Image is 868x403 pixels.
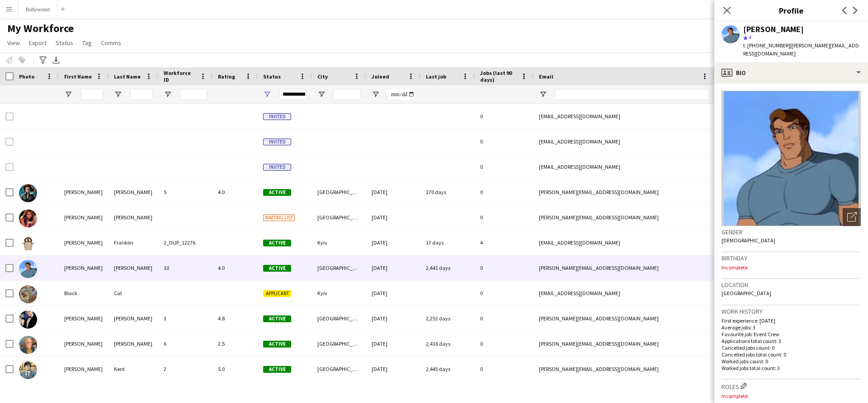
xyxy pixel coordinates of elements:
[64,90,72,98] button: Open Filter Menu
[366,357,420,381] div: [DATE]
[420,255,475,280] div: 2,441 days
[722,365,861,371] p: Worked jobs total count: 3
[749,34,751,41] span: 4
[263,113,291,120] span: Invited
[64,73,92,80] span: First Name
[19,73,34,80] span: Photo
[743,42,859,57] span: | [PERSON_NAME][EMAIL_ADDRESS][DOMAIN_NAME]
[722,91,861,226] img: Crew avatar or photo
[263,290,291,297] span: Applicant
[312,205,366,230] div: [GEOGRAPHIC_DATA]
[366,281,420,306] div: [DATE]
[158,255,212,280] div: 10
[19,184,37,202] img: Amanda Briggs
[158,331,212,356] div: 6
[80,89,103,100] input: First Name Filter Input
[843,208,861,226] div: Open photos pop-in
[108,205,158,230] div: [PERSON_NAME]
[212,180,258,204] div: 4.0
[475,255,533,280] div: 0
[475,357,533,381] div: 0
[475,230,533,255] div: 4
[480,69,517,83] span: Jobs (last 90 days)
[722,358,861,365] p: Worked jobs count: 0
[130,89,153,100] input: Last Name Filter Input
[722,228,861,236] h3: Gender
[426,73,446,80] span: Last job
[108,255,158,280] div: [PERSON_NAME]
[372,90,380,98] button: Open Filter Menu
[263,315,291,322] span: Active
[263,265,291,272] span: Active
[56,39,73,47] span: Status
[722,290,771,296] span: [GEOGRAPHIC_DATA]
[25,37,50,49] a: Export
[19,209,37,227] img: Barbara Gorden
[158,306,212,331] div: 3
[108,281,158,306] div: Cat
[108,180,158,204] div: [PERSON_NAME]
[114,73,141,80] span: Last Name
[108,230,158,255] div: Franklin
[158,180,212,204] div: 5
[743,42,790,49] span: t. [PHONE_NUMBER]
[366,306,420,331] div: [DATE]
[263,90,271,98] button: Open Filter Menu
[59,255,108,280] div: [PERSON_NAME]
[212,357,258,381] div: 5.0
[366,255,420,280] div: [DATE]
[82,39,92,47] span: Tag
[475,104,533,129] div: 0
[59,357,108,381] div: [PERSON_NAME]
[312,255,366,280] div: [GEOGRAPHIC_DATA]
[722,237,775,244] span: [DEMOGRAPHIC_DATA]
[218,73,235,80] span: Rating
[52,37,77,49] a: Status
[51,55,61,65] app-action-btn: Export XLSX
[97,37,125,49] a: Comms
[366,180,420,204] div: [DATE]
[366,230,420,255] div: [DATE]
[4,37,24,49] a: View
[420,357,475,381] div: 2,445 days
[722,264,861,271] p: Incomplete
[366,205,420,230] div: [DATE]
[420,331,475,356] div: 2,416 days
[79,37,95,49] a: Tag
[475,331,533,356] div: 0
[59,230,108,255] div: [PERSON_NAME]
[722,338,861,344] p: Applications total count: 3
[114,90,122,98] button: Open Filter Menu
[263,341,291,347] span: Active
[164,69,196,83] span: Workforce ID
[475,180,533,204] div: 0
[475,205,533,230] div: 0
[212,306,258,331] div: 4.8
[714,5,868,16] h3: Profile
[317,90,325,98] button: Open Filter Menu
[312,306,366,331] div: [GEOGRAPHIC_DATA]
[533,306,714,331] div: [PERSON_NAME][EMAIL_ADDRESS][DOMAIN_NAME]
[59,306,108,331] div: [PERSON_NAME]
[533,357,714,381] div: [PERSON_NAME][EMAIL_ADDRESS][DOMAIN_NAME]
[180,89,207,100] input: Workforce ID Filter Input
[533,104,714,129] div: [EMAIL_ADDRESS][DOMAIN_NAME]
[19,260,37,278] img: Benjamin Grimm
[722,281,861,289] h3: Location
[533,255,714,280] div: [PERSON_NAME][EMAIL_ADDRESS][DOMAIN_NAME]
[334,89,361,100] input: City Filter Input
[714,62,868,83] div: Bio
[19,336,37,354] img: Charles Xavier
[366,331,420,356] div: [DATE]
[263,164,291,171] span: Invited
[533,230,714,255] div: [EMAIL_ADDRESS][DOMAIN_NAME]
[164,90,172,98] button: Open Filter Menu
[263,139,291,145] span: Invited
[5,163,14,171] input: Row Selection is disabled for this row (unchecked)
[420,230,475,255] div: 17 days
[5,138,14,146] input: Row Selection is disabled for this row (unchecked)
[533,180,714,204] div: [PERSON_NAME][EMAIL_ADDRESS][DOMAIN_NAME]
[475,281,533,306] div: 0
[19,0,57,18] button: Bollywood
[158,357,212,381] div: 2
